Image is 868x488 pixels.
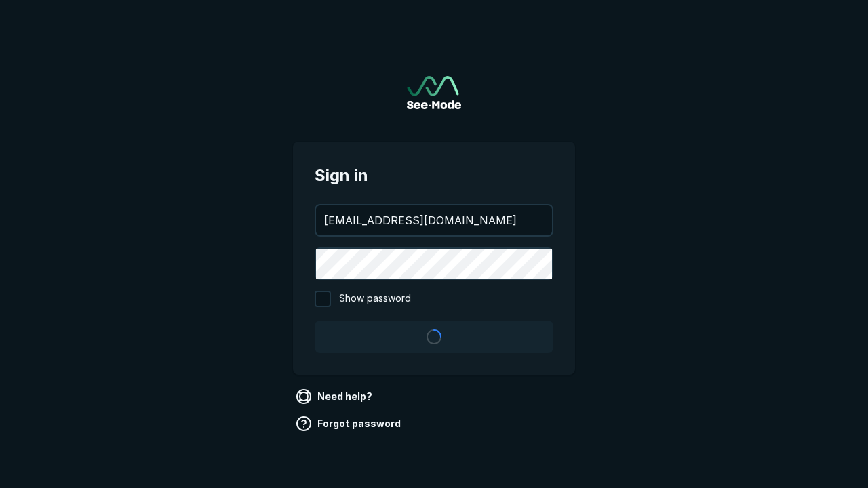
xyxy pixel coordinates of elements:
a: Go to sign in [407,76,461,109]
span: Show password [339,291,411,307]
img: See-Mode Logo [407,76,461,109]
a: Need help? [293,386,378,407]
input: your@email.com [316,205,552,235]
span: Sign in [315,163,553,188]
a: Forgot password [293,413,406,434]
